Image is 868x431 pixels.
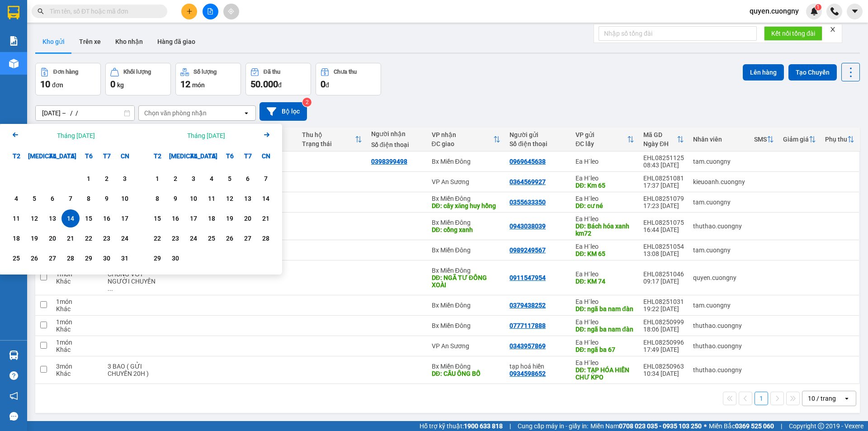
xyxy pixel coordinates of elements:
svg: open [243,109,250,117]
div: 10 [118,193,131,204]
div: 17:49 [DATE] [643,346,684,353]
div: Bx Miền Đông [432,246,501,254]
div: EHL08251079 [643,195,684,202]
div: Choose Chủ Nhật, tháng 08 10 2025. It's available. [116,189,134,208]
div: 22 [82,233,95,244]
sup: 1 [815,4,821,10]
div: Choose Thứ Ba, tháng 09 2 2025. It's available. [166,170,184,188]
div: Choose Thứ Hai, tháng 09 29 2025. It's available. [148,249,166,267]
div: tam.cuongny [693,199,745,206]
div: Choose Thứ Sáu, tháng 09 12 2025. It's available. [221,189,239,208]
div: VP An Sương [432,178,501,185]
div: 24 [187,233,200,244]
div: Ea H`leo [576,243,634,250]
button: Hàng đã giao [150,31,203,52]
button: Next month. [261,129,272,142]
div: DĐ: KM 74 [576,278,634,285]
div: 17 [118,213,131,224]
div: Choose Thứ Hai, tháng 08 18 2025. It's available. [7,229,25,247]
div: Phụ thu [825,136,847,143]
div: 2 [169,173,182,184]
div: Choose Chủ Nhật, tháng 08 31 2025. It's available. [116,249,134,267]
div: EHL08251081 [643,175,684,182]
img: icon-new-feature [810,7,818,15]
div: 6 [241,173,254,184]
div: CN [257,147,275,165]
div: 9 tạ 50kg ( ĐI CHUNG VỚI NGƯỜI CHUYẾN 19H30 ) [108,263,158,292]
div: 23 [100,233,113,244]
button: Trên xe [72,31,108,52]
div: 15 [151,213,164,224]
th: Toggle SortBy [427,128,505,152]
div: 12 [223,193,236,204]
div: 16 [169,213,182,224]
div: 29 [151,253,164,264]
div: 30 [100,253,113,264]
div: 3 món [56,363,99,370]
div: Choose Thứ Hai, tháng 09 15 2025. It's available. [148,209,166,227]
div: Khác [56,346,99,353]
div: 13:08 [DATE] [643,250,684,257]
div: 13 [241,193,254,204]
div: 12 [28,213,41,224]
div: 27 [241,233,254,244]
div: Choose Thứ Hai, tháng 08 11 2025. It's available. [7,209,25,227]
div: 14 [64,213,77,224]
div: Choose Thứ Tư, tháng 08 13 2025. It's available. [43,209,61,227]
span: search [38,8,44,14]
svg: Arrow Right [261,129,272,140]
div: T6 [221,147,239,165]
div: 20 [46,233,59,244]
div: Choose Thứ Năm, tháng 09 18 2025. It's available. [203,209,221,227]
div: EHL08251046 [643,270,684,278]
input: Select a date range. [36,106,134,120]
div: T5 [203,147,221,165]
div: Choose Thứ Tư, tháng 09 17 2025. It's available. [184,209,203,227]
span: 1 [816,4,820,10]
input: Tìm tên, số ĐT hoặc mã đơn [50,6,156,16]
div: EHL08250999 [643,318,684,326]
div: 0911547954 [509,274,546,281]
div: Choose Thứ Hai, tháng 09 22 2025. It's available. [148,229,166,247]
div: Số lượng [193,69,217,75]
div: Choose Thứ Sáu, tháng 08 29 2025. It's available. [80,249,98,267]
span: 10 [40,79,50,90]
div: 0355633350 [509,199,546,206]
div: 18:06 [DATE] [643,326,684,333]
div: 0379438252 [509,302,546,309]
button: Số lượng12món [175,63,241,95]
div: SMS [754,136,767,143]
div: Tháng [DATE] [187,131,225,140]
div: 20 [241,213,254,224]
div: Chưa thu [334,69,357,75]
div: 25 [205,233,218,244]
div: 24 [118,233,131,244]
div: 19 [28,233,41,244]
th: Toggle SortBy [821,128,859,152]
div: 8 [151,193,164,204]
div: Choose Thứ Ba, tháng 08 26 2025. It's available. [25,249,43,267]
span: file-add [207,8,213,14]
div: 30 [169,253,182,264]
div: 6 [46,193,59,204]
div: 0364569927 [509,178,546,185]
button: Kho gửi [35,31,72,52]
div: T7 [98,147,116,165]
div: T2 [7,147,25,165]
div: Chọn văn phòng nhận [144,109,207,118]
div: 11 [10,213,23,224]
div: Bx Miền Đông [432,219,501,226]
div: DĐ: Km 65 [576,182,634,189]
div: VP nhận [432,131,494,138]
div: Choose Thứ Tư, tháng 08 27 2025. It's available. [43,249,61,267]
div: Choose Thứ Ba, tháng 08 19 2025. It's available. [25,229,43,247]
div: EHL08251054 [643,243,684,250]
span: caret-down [851,7,859,15]
div: Selected start date. Thứ Năm, tháng 08 14 2025. It's available. [61,209,80,227]
div: Choose Thứ Sáu, tháng 08 8 2025. It's available. [80,189,98,208]
div: Choose Chủ Nhật, tháng 09 28 2025. It's available. [257,229,275,247]
div: DĐ: Bách hóa xanh km72 [576,223,634,237]
div: 18 [10,233,23,244]
div: Choose Thứ Bảy, tháng 09 27 2025. It's available. [239,229,257,247]
div: Ea H`leo [576,270,634,278]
